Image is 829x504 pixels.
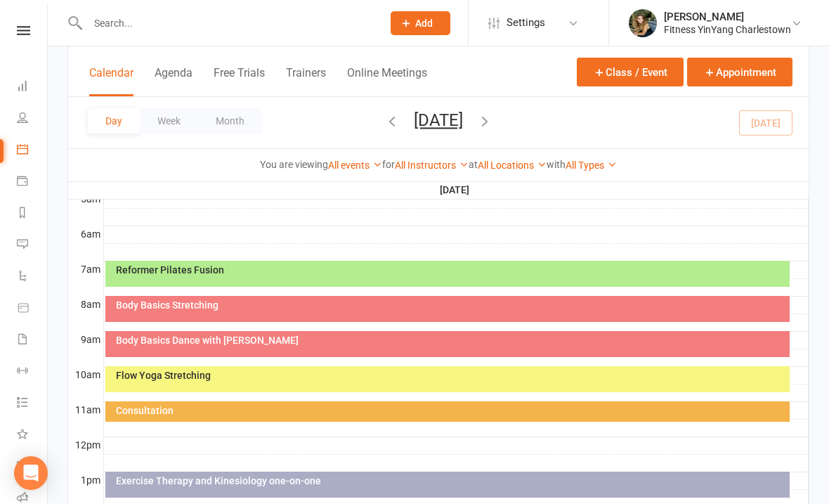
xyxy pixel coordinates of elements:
[68,472,103,489] th: 1pm
[214,66,265,96] button: Free Trials
[629,9,657,37] img: thumb_image1684727916.png
[260,159,328,170] strong: You are viewing
[415,18,433,29] span: Add
[68,190,103,208] th: 5am
[140,108,198,134] button: Week
[68,296,103,314] th: 8am
[547,159,566,170] strong: with
[17,167,48,198] a: Payments
[68,366,103,384] th: 10am
[115,476,787,486] div: Exercise Therapy and Kinesiology one-on-one
[115,406,787,415] div: Consultation
[17,451,48,483] a: General attendance kiosk mode
[115,300,787,310] div: Body Basics Stretching
[577,58,684,86] button: Class / Event
[286,66,326,96] button: Trainers
[103,181,809,199] th: [DATE]
[155,66,192,96] button: Agenda
[414,110,463,130] button: [DATE]
[17,72,48,103] a: Dashboard
[664,11,791,23] div: [PERSON_NAME]
[391,11,450,35] button: Add
[198,108,262,134] button: Month
[478,160,547,171] a: All Locations
[17,135,48,167] a: Calendar
[17,198,48,230] a: Reports
[68,437,103,454] th: 12pm
[17,420,48,451] a: What's New
[469,159,478,170] strong: at
[115,265,787,275] div: Reformer Pilates Fusion
[395,160,469,171] a: All Instructors
[347,66,427,96] button: Online Meetings
[68,331,103,349] th: 9am
[68,226,103,243] th: 6am
[68,401,103,419] th: 11am
[17,103,48,135] a: People
[328,160,382,171] a: All events
[566,160,617,171] a: All Types
[115,335,787,345] div: Body Basics Dance with [PERSON_NAME]
[17,293,48,325] a: Product Sales
[84,13,372,33] input: Search...
[664,23,791,36] div: Fitness YinYang Charlestown
[687,58,792,86] button: Appointment
[68,261,103,278] th: 7am
[115,370,787,380] div: Flow Yoga Stretching
[382,159,395,170] strong: for
[89,66,133,96] button: Calendar
[14,456,48,490] div: Open Intercom Messenger
[507,7,545,39] span: Settings
[88,108,140,134] button: Day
